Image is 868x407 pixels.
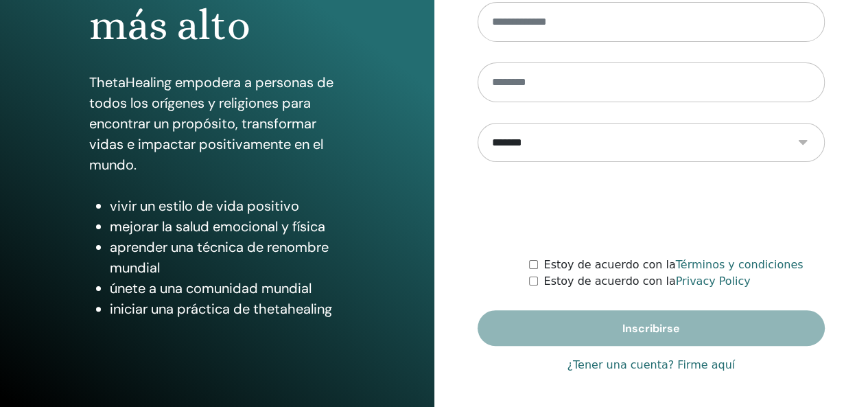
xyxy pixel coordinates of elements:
[676,258,804,271] a: Términos y condiciones
[89,72,344,175] p: ThetaHealing empodera a personas de todos los orígenes y religiones para encontrar un propósito, ...
[543,273,750,290] label: Estoy de acuerdo con la
[110,299,344,319] li: iniciar una práctica de thetahealing
[110,196,344,216] li: vivir un estilo de vida positivo
[110,237,344,278] li: aprender una técnica de renombre mundial
[567,357,735,373] a: ¿Tener una cuenta? Firme aquí
[676,275,751,288] a: Privacy Policy
[110,216,344,237] li: mejorar la salud emocional y física
[110,278,344,299] li: únete a una comunidad mundial
[547,183,755,236] iframe: reCAPTCHA
[543,257,803,273] label: Estoy de acuerdo con la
